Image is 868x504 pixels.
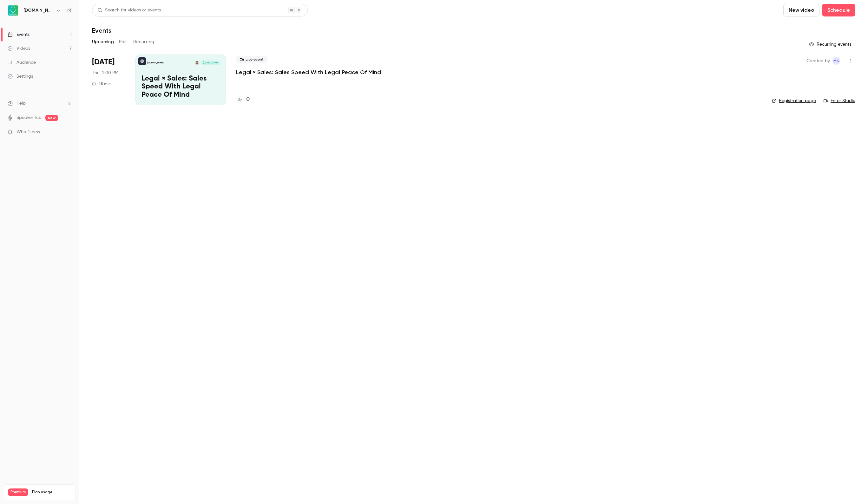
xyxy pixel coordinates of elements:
[32,490,71,495] span: Plan usage
[832,57,840,65] span: Marie Skachko
[8,31,30,38] div: Events
[92,57,115,67] span: [DATE]
[824,98,855,104] a: Enter Studio
[195,61,199,65] img: Mariana Hagström
[806,39,855,49] button: Recurring events
[141,75,220,99] p: Legal × Sales: Sales Speed With Legal Peace Of Mind
[8,100,72,107] li: help-dropdown-opener
[16,114,42,121] a: SpeakerHub
[45,115,58,121] span: new
[8,5,18,16] img: Avokaado.io
[119,37,128,47] button: Past
[8,59,36,66] div: Audience
[236,95,250,104] a: 0
[783,4,819,16] button: New video
[97,7,161,14] div: Search for videos or events
[16,100,26,107] span: Help
[8,45,30,52] div: Videos
[92,55,125,105] div: Oct 23 Thu, 2:00 PM (Europe/Tallinn)
[148,61,163,64] p: [DOMAIN_NAME]
[92,37,114,47] button: Upcoming
[833,57,839,65] span: MS
[92,70,118,76] span: Thu, 2:00 PM
[236,56,267,63] span: Live event
[16,129,40,135] span: What's new
[23,7,53,14] h6: [DOMAIN_NAME]
[8,73,33,80] div: Settings
[246,95,250,104] h4: 0
[8,488,28,496] span: Premium
[236,68,381,76] a: Legal × Sales: Sales Speed With Legal Peace Of Mind
[772,98,816,104] a: Registration page
[135,55,226,105] a: Legal × Sales: Sales Speed With Legal Peace Of Mind[DOMAIN_NAME]Mariana Hagström[DATE] 2:00 PMLeg...
[806,57,830,65] span: Created by
[822,4,855,16] button: Schedule
[201,61,220,65] span: [DATE] 2:00 PM
[92,81,111,86] div: 45 min
[92,27,111,34] h1: Events
[133,37,155,47] button: Recurring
